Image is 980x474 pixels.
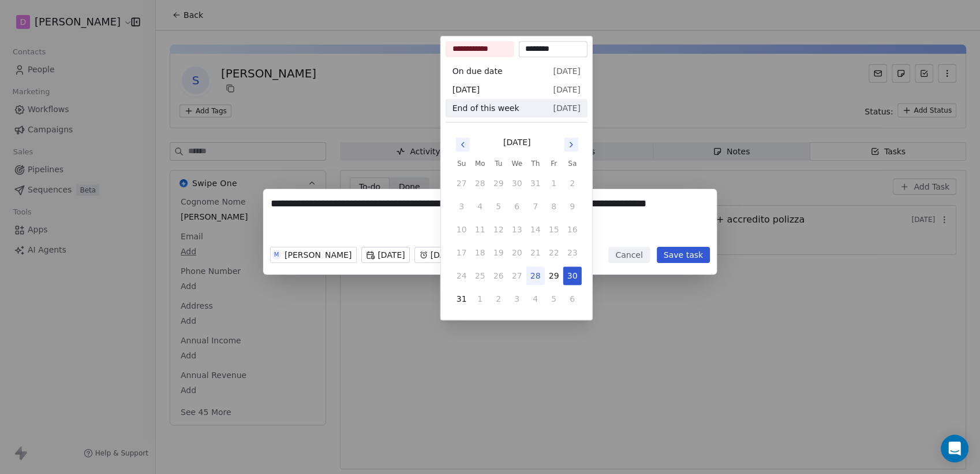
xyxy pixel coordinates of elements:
span: End of this week [452,102,519,114]
button: 16 [563,220,582,239]
div: [DATE] [503,136,530,149]
button: 6 [508,197,526,216]
button: 5 [489,197,508,216]
button: 5 [545,290,563,308]
button: 30 [508,174,526,192]
button: 29 [545,266,563,285]
button: Go to previous month [455,136,471,153]
span: [DATE] [553,84,580,95]
button: 7 [526,197,545,216]
button: 14 [526,220,545,239]
button: 12 [489,220,508,239]
button: 27 [508,266,526,285]
button: 8 [545,197,563,216]
button: 22 [545,243,563,262]
button: 28 [526,266,545,285]
button: 2 [563,174,582,192]
button: 4 [526,290,545,308]
button: 21 [526,243,545,262]
th: Tuesday [489,158,508,169]
button: 31 [452,290,471,308]
button: 25 [471,266,489,285]
span: [DATE] [553,65,580,77]
button: 20 [508,243,526,262]
button: 11 [471,220,489,239]
button: 29 [489,174,508,192]
button: 18 [471,243,489,262]
button: 17 [452,243,471,262]
th: Wednesday [508,158,526,169]
button: 6 [563,290,582,308]
button: 2 [489,290,508,308]
button: 24 [452,266,471,285]
button: 30 [563,266,582,285]
th: Thursday [526,158,545,169]
button: 1 [471,290,489,308]
button: 27 [452,174,471,192]
button: 28 [471,174,489,192]
button: 1 [545,174,563,192]
button: 31 [526,174,545,192]
button: 3 [452,197,471,216]
button: 9 [563,197,582,216]
th: Sunday [452,158,471,169]
th: Saturday [563,158,582,169]
button: 13 [508,220,526,239]
button: Go to next month [563,136,579,153]
button: 23 [563,243,582,262]
th: Friday [545,158,563,169]
button: 15 [545,220,563,239]
span: [DATE] [553,102,580,114]
button: 4 [471,197,489,216]
button: 3 [508,290,526,308]
button: 19 [489,243,508,262]
button: 10 [452,220,471,239]
span: [DATE] [452,84,480,95]
button: 26 [489,266,508,285]
th: Monday [471,158,489,169]
span: On due date [452,65,503,77]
